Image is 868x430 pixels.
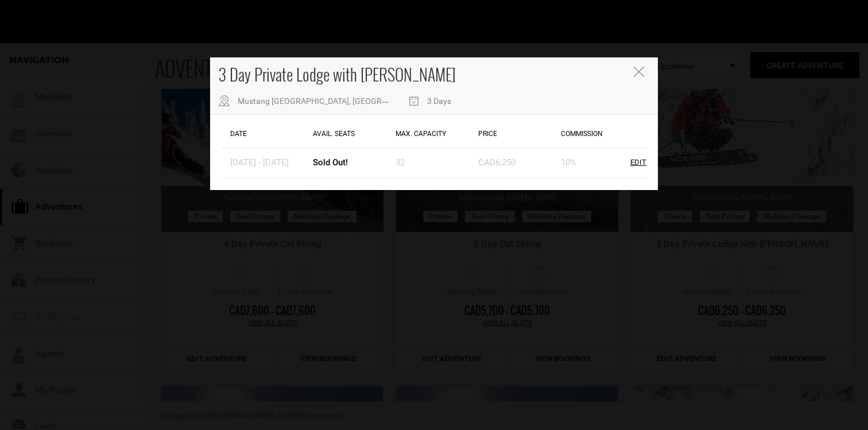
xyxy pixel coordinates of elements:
span: Mustang [GEOGRAPHIC_DATA], [GEOGRAPHIC_DATA], [GEOGRAPHIC_DATA], [GEOGRAPHIC_DATA], [GEOGRAPHIC_D... [238,96,673,106]
div: Avail. Seats [310,121,393,148]
span: 3 Day Private Lodge with [PERSON_NAME] [219,63,456,86]
div: Edit [630,157,646,168]
div: CAD6,250 [478,157,516,169]
span: 3 Days [427,96,451,106]
div: 32 [396,157,405,169]
button: Close [634,67,646,79]
div: [DATE] - [DATE] [230,157,289,169]
div: 10% [561,157,576,169]
div: Commission [558,121,641,148]
div: Max. Capacity [393,121,475,148]
abc: Sold Out! [313,157,348,168]
div: Price [475,121,558,148]
div: Date [227,121,310,148]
